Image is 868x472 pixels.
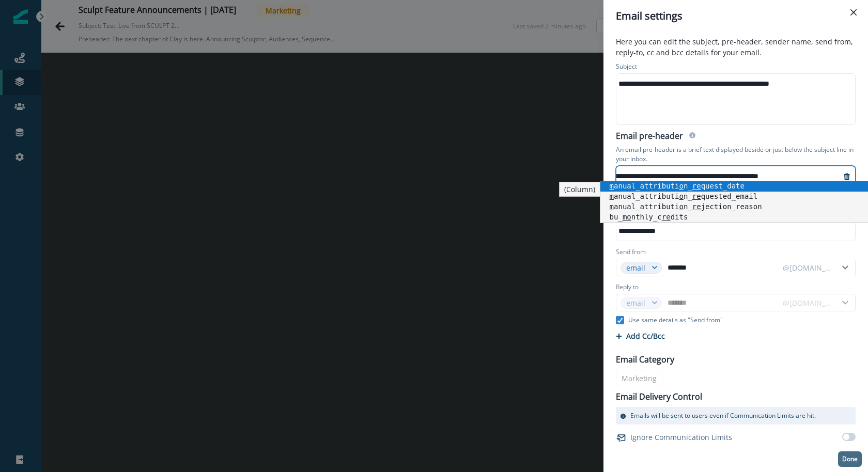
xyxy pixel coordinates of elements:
[630,411,816,420] p: Emails will be sent to users even if Communication Limits are hit.
[616,331,665,341] button: Add Cc/Bcc
[679,202,683,211] span: o
[616,390,702,403] p: Email Delivery Control
[610,36,862,60] p: Here you can edit the subject, pre-header, sender name, send from, reply-to, cc and bcc details f...
[616,353,674,366] p: Email Category
[662,213,671,221] span: re
[610,182,745,190] span: anual_attributi n_ quest_date
[842,455,858,463] p: Done
[610,192,614,200] span: m
[616,143,856,166] p: An email pre-header is a brief text displayed beside or just below the subject line in your inbox.
[679,182,683,190] span: o
[845,4,862,21] button: Close
[692,202,701,211] span: re
[616,282,639,292] label: Reply to
[679,192,683,200] span: o
[610,192,758,200] span: anual_attributi n_ quested_email
[616,131,683,143] h2: Email pre-header
[783,262,832,273] div: @[DOMAIN_NAME]
[692,182,701,190] span: re
[838,451,862,467] button: Done
[610,213,688,221] span: bu_ nthly_c dits
[626,262,647,273] div: email
[630,432,732,443] p: Ignore Communication Limits
[610,182,614,190] span: m
[692,192,701,200] span: re
[616,8,856,24] div: Email settings
[843,172,851,181] svg: remove-preheader
[616,62,637,73] p: Subject
[616,247,646,257] label: Send from
[559,182,600,197] div: (Column)
[610,202,614,211] span: m
[623,213,631,221] span: mo
[610,202,762,211] span: anual_attributi n_ jection_reason
[628,316,723,325] p: Use same details as "Send from"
